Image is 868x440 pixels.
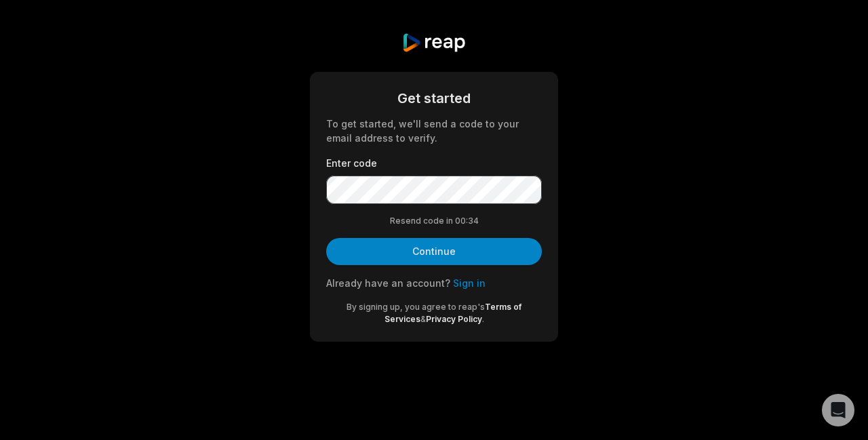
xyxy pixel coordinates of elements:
div: Get started [326,88,542,108]
span: By signing up, you agree to reap's [347,302,485,312]
div: Resend code in 00: [326,215,542,227]
span: . [482,314,484,324]
span: Already have an account? [326,277,450,289]
div: To get started, we'll send a code to your email address to verify. [326,117,542,145]
a: Sign in [453,277,486,289]
label: Enter code [326,156,542,170]
a: Privacy Policy [426,314,482,324]
a: Terms of Services [384,302,522,324]
span: & [420,314,426,324]
div: Open Intercom Messenger [822,394,854,426]
span: 34 [468,215,479,227]
img: reap [401,33,466,53]
button: Continue [326,238,542,265]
